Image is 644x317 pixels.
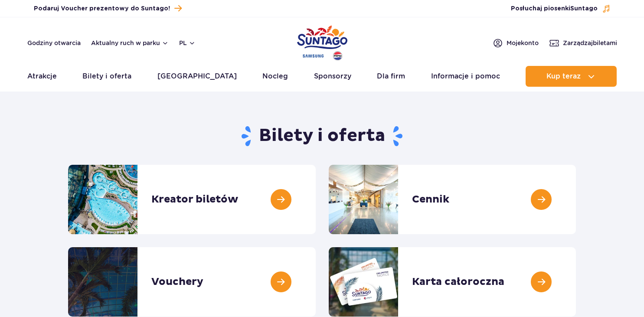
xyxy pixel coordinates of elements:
a: [GEOGRAPHIC_DATA] [157,66,237,87]
button: Posłuchaj piosenkiSuntago [511,4,611,13]
h1: Bilety i oferta [68,125,576,147]
span: Zarządzaj biletami [563,39,617,47]
button: pl [179,39,196,47]
span: Podaruj Voucher prezentowy do Suntago! [34,4,170,13]
a: Nocleg [262,66,288,87]
button: Kup teraz [526,66,617,87]
a: Atrakcje [27,66,57,87]
a: Zarządzajbiletami [549,38,617,48]
span: Suntago [570,6,598,12]
a: Mojekonto [493,38,539,48]
a: Sponsorzy [314,66,351,87]
a: Park of Poland [297,22,347,62]
span: Posłuchaj piosenki [511,4,598,13]
span: Kup teraz [546,72,581,80]
a: Dla firm [377,66,405,87]
a: Godziny otwarcia [27,39,81,47]
a: Podaruj Voucher prezentowy do Suntago! [34,3,182,14]
button: Aktualny ruch w parku [91,39,169,46]
a: Informacje i pomoc [431,66,500,87]
span: Moje konto [507,39,539,47]
a: Bilety i oferta [82,66,131,87]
